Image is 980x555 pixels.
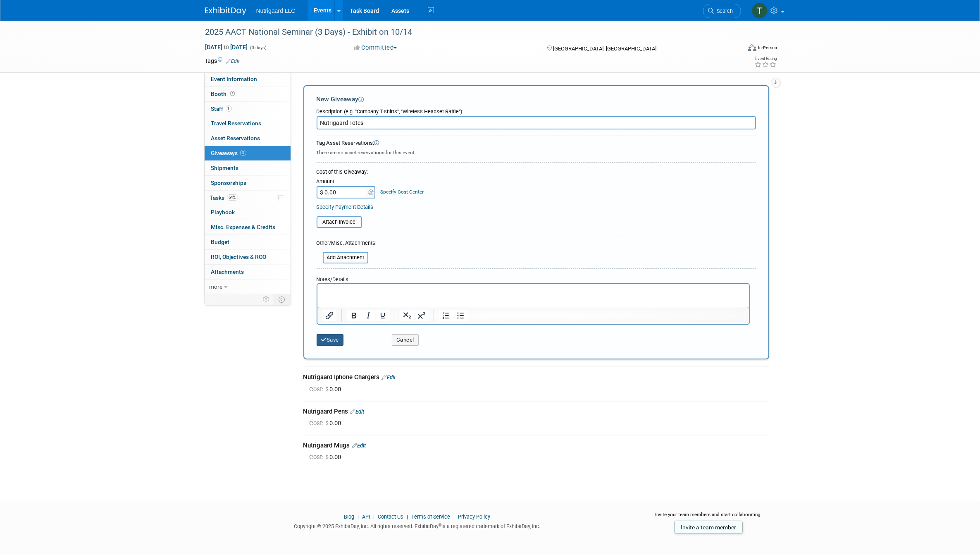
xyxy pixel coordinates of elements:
span: 0.00 [310,419,345,427]
span: [GEOGRAPHIC_DATA], [GEOGRAPHIC_DATA] [553,45,656,52]
sup: ® [439,523,441,527]
span: more [210,283,223,290]
a: Staff1 [205,102,291,116]
span: Travel Reservations [211,120,262,127]
span: Cost: $ [310,419,330,427]
span: Cost: $ [310,453,330,461]
button: Bold [346,310,360,321]
span: | [405,514,410,520]
span: Nutrigaard LLC [256,7,296,14]
a: Shipments [205,161,291,175]
a: Edit [382,374,396,380]
a: ROI, Objectives & ROO [205,250,291,264]
a: Asset Reservations [205,131,291,146]
a: Sponsorships [205,176,291,190]
button: Cancel [392,334,419,346]
div: Copyright © 2025 ExhibitDay, Inc. All rights reserved. ExhibitDay is a registered trademark of Ex... [205,521,630,530]
button: Superscript [414,310,428,321]
button: Bullet list [453,310,467,321]
span: Search [714,8,733,14]
span: to [223,44,231,50]
a: Specify Payment Details [317,204,374,210]
a: Playbook [205,205,291,220]
span: Booth not reserved yet [229,91,237,97]
a: Blog [344,514,354,520]
a: Specify Cost Center [380,189,424,195]
a: Edit [227,58,240,64]
span: Misc. Expenses & Credits [211,224,276,230]
div: Invite your team members and start collaborating: [642,511,775,524]
a: Privacy Policy [458,514,490,520]
span: Attachments [211,268,244,275]
img: Format-Inperson.png [748,44,756,51]
div: Cost of this Giveaway: [317,168,756,176]
div: 2025 AACT National Seminar (3 Days) - Exhibit on 10/14 [203,25,729,40]
span: | [371,514,377,520]
td: Tags [205,57,240,65]
span: Asset Reservations [211,135,260,141]
button: Italic [361,310,375,321]
div: Nutrigaard Iphone Chargers [303,373,769,382]
a: Event Information [205,72,291,86]
div: There are no asset reservations for this event. [317,147,756,156]
a: Edit [351,409,365,415]
span: Budget [211,239,230,245]
span: | [355,514,361,520]
div: Event Format [692,43,777,55]
td: Personalize Event Tab Strip [260,294,274,305]
a: Tasks64% [205,191,291,205]
span: (3 days) [250,45,267,50]
button: Committed [351,43,400,52]
a: Misc. Expenses & Credits [205,220,291,234]
a: API [362,514,370,520]
a: Travel Reservations [205,116,291,131]
td: Toggle Event Tabs [274,294,291,305]
span: ROI, Objectives & ROO [211,254,267,260]
a: Terms of Service [411,514,450,520]
button: Save [317,334,344,346]
button: Numbered list [439,310,453,321]
img: Tony DePrado [752,3,768,19]
span: 1 [226,105,232,112]
div: In-Person [758,45,777,51]
span: [DATE] [DATE] [205,43,248,51]
a: Contact Us [378,514,403,520]
div: Event Rating [754,57,777,61]
span: | [451,514,457,520]
iframe: Rich Text Area [317,284,749,307]
a: Attachments [205,265,291,279]
span: Booth [211,91,237,97]
div: Nutrigaard Mugs [303,441,769,450]
span: 0.00 [310,453,345,461]
a: Booth [205,87,291,101]
a: Search [703,4,741,18]
a: Edit [352,443,366,449]
button: Insert/edit link [322,310,336,321]
span: Sponsorships [211,179,247,186]
div: Other/Misc. Attachments: [317,239,377,249]
span: Tasks [210,194,238,201]
button: Subscript [400,310,414,321]
button: Underline [375,310,389,321]
img: ExhibitDay [205,7,246,15]
div: Tag Asset Reservations: [317,139,756,147]
div: Amount [317,178,377,186]
a: Budget [205,235,291,249]
a: Giveaways3 [205,146,291,160]
a: Invite a team member [674,521,743,534]
span: Cost: $ [310,385,330,393]
div: Nutrigaard Pens [303,407,769,416]
span: Staff [211,105,232,112]
div: New Giveaway [317,95,756,104]
a: more [205,280,291,294]
div: Description (e.g. "Company T-shirts", "Wireless Headset Raffle"): [317,104,756,115]
span: 64% [227,194,238,201]
span: Shipments [211,165,239,171]
div: Notes/Details: [317,272,750,283]
span: Giveaways [211,150,246,156]
span: 3 [240,150,246,156]
span: Playbook [211,209,235,215]
span: 0.00 [310,385,345,393]
span: Event Information [211,76,258,82]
